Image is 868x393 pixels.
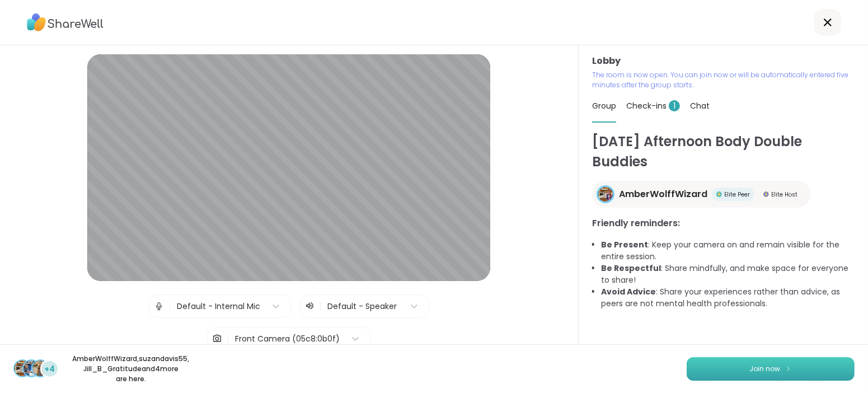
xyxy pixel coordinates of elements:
[177,301,260,312] div: Default - Internal Mic
[32,361,48,376] img: Jill_B_Gratitude
[592,54,855,68] h3: Lobby
[690,100,710,111] span: Chat
[24,361,39,376] img: suzandavis55
[227,327,229,350] span: |
[601,286,855,310] li: : Share your experiences rather than advice, as peers are not mental health professionals.
[212,327,222,350] img: Camera
[27,10,104,35] img: ShareWell Logo
[154,295,164,317] img: Microphone
[592,132,855,172] h1: [DATE] Afternoon Body Double Buddies
[598,187,613,202] img: AmberWolffWizard
[724,190,750,199] span: Elite Peer
[592,217,855,230] h3: Friendly reminders:
[750,364,781,374] span: Join now
[601,239,648,250] b: Be Present
[68,354,194,384] p: AmberWolffWizard , suzandavis55 , Jill_B_Gratitude and 4 more are here.
[626,100,680,111] span: Check-ins
[687,357,855,381] button: Join now
[601,239,855,263] li: : Keep your camera on and remain visible for the entire session.
[619,188,707,201] span: AmberWolffWizard
[716,191,722,197] img: Elite Peer
[592,181,811,208] a: AmberWolffWizardAmberWolffWizardElite PeerElite PeerElite HostElite Host
[15,361,30,376] img: AmberWolffWizard
[168,295,171,317] span: |
[771,190,797,199] span: Elite Host
[45,363,55,375] span: +4
[601,263,661,274] b: Be Respectful
[235,333,340,345] div: Front Camera (05c8:0b0f)
[592,100,616,111] span: Group
[785,366,792,372] img: ShareWell Logomark
[592,70,855,90] p: The room is now open. You can join now or will be automatically entered five minutes after the gr...
[669,100,680,111] span: 1
[319,300,322,313] span: |
[601,263,855,286] li: : Share mindfully, and make space for everyone to share!
[763,191,769,197] img: Elite Host
[601,286,656,297] b: Avoid Advice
